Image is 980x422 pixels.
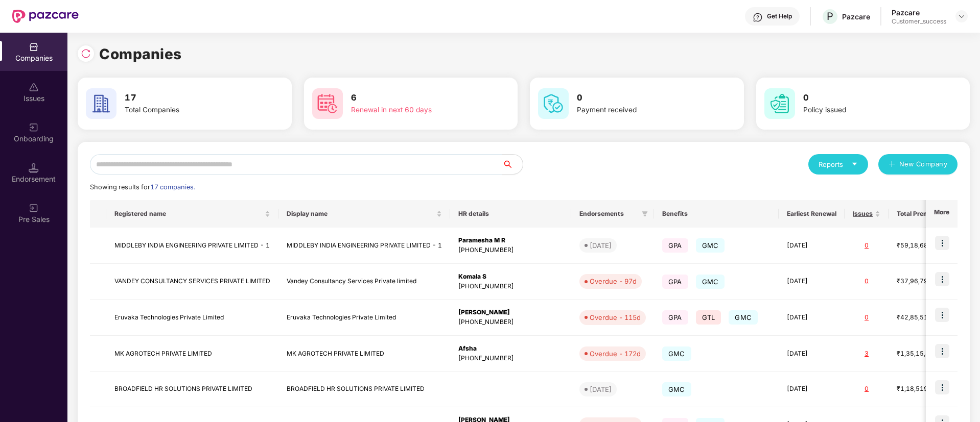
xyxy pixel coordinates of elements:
div: ₹1,35,15,875.76 [897,349,948,359]
div: Afsha [458,344,563,354]
div: ₹37,96,798.68 [897,277,948,286]
div: Pazcare [892,8,946,17]
th: Display name [278,200,450,228]
th: Total Premium [889,200,956,228]
h3: 0 [577,91,706,105]
td: MK AGROTECH PRIVATE LIMITED [278,336,450,372]
img: svg+xml;base64,PHN2ZyBpZD0iRHJvcGRvd24tMzJ4MzIiIHhtbG5zPSJodHRwOi8vd3d3LnczLm9yZy8yMDAwL3N2ZyIgd2... [958,12,966,20]
div: ₹42,85,519.76 [897,313,948,322]
img: icon [935,272,949,286]
img: svg+xml;base64,PHN2ZyB3aWR0aD0iMTQuNSIgaGVpZ2h0PSIxNC41IiB2aWV3Qm94PSIwIDAgMTYgMTYiIGZpbGw9Im5vbm... [29,163,39,173]
span: GMC [729,310,758,325]
span: GMC [662,382,691,396]
div: Pazcare [842,12,870,21]
div: Total Companies [125,105,253,116]
img: svg+xml;base64,PHN2ZyBpZD0iQ29tcGFuaWVzIiB4bWxucz0iaHR0cDovL3d3dy53My5vcmcvMjAwMC9zdmciIHdpZHRoPS... [29,42,39,52]
td: BROADFIELD HR SOLUTIONS PRIVATE LIMITED [278,372,450,407]
img: icon [935,236,949,250]
td: [DATE] [779,228,845,264]
td: [DATE] [779,372,845,407]
span: search [502,160,523,168]
img: svg+xml;base64,PHN2ZyB3aWR0aD0iMjAiIGhlaWdodD0iMjAiIHZpZXdCb3g9IjAgMCAyMCAyMCIgZmlsbD0ibm9uZSIgeG... [29,203,39,213]
td: [DATE] [779,336,845,372]
span: 17 companies. [150,183,195,191]
div: ₹1,18,519.2 [897,384,948,394]
h3: 0 [803,91,932,105]
td: Eruvaka Technologies Private Limited [106,300,278,336]
span: New Company [899,159,948,169]
div: [PHONE_NUMBER] [458,282,563,291]
td: BROADFIELD HR SOLUTIONS PRIVATE LIMITED [106,372,278,407]
th: Issues [845,200,889,228]
span: Total Premium [897,210,940,218]
div: 0 [853,313,880,322]
td: [DATE] [779,264,845,300]
span: GPA [662,310,688,325]
div: Customer_success [892,17,946,26]
div: Paramesha M R [458,236,563,245]
span: P [827,10,833,22]
img: icon [935,344,949,358]
div: [PHONE_NUMBER] [458,354,563,363]
div: [DATE] [590,240,612,251]
div: 0 [853,277,880,286]
div: Komala S [458,272,563,282]
div: [PHONE_NUMBER] [458,317,563,327]
span: plus [889,161,895,169]
th: HR details [450,200,571,228]
div: [DATE] [590,384,612,394]
span: Issues [853,210,873,218]
div: ₹59,18,680.58 [897,241,948,251]
img: svg+xml;base64,PHN2ZyBpZD0iSGVscC0zMngzMiIgeG1sbnM9Imh0dHA6Ly93d3cudzMub3JnLzIwMDAvc3ZnIiB3aWR0aD... [753,12,763,22]
span: Display name [287,210,434,218]
td: MK AGROTECH PRIVATE LIMITED [106,336,278,372]
img: svg+xml;base64,PHN2ZyBpZD0iUmVsb2FkLTMyeDMyIiB4bWxucz0iaHR0cDovL3d3dy53My5vcmcvMjAwMC9zdmciIHdpZH... [81,48,91,59]
h1: Companies [99,43,182,65]
span: GMC [662,346,691,361]
th: Earliest Renewal [779,200,845,228]
th: Registered name [106,200,278,228]
span: Endorsements [579,210,638,218]
button: search [502,154,523,175]
span: GMC [696,238,725,253]
span: GTL [696,310,721,325]
div: Renewal in next 60 days [351,105,480,116]
span: GPA [662,238,688,253]
span: Registered name [114,210,263,218]
td: MIDDLEBY INDIA ENGINEERING PRIVATE LIMITED - 1 [106,228,278,264]
span: GPA [662,275,688,289]
div: [PERSON_NAME] [458,308,563,317]
div: Get Help [767,12,792,20]
td: Eruvaka Technologies Private Limited [278,300,450,336]
div: Overdue - 115d [590,312,641,322]
h3: 6 [351,91,480,105]
img: New Pazcare Logo [12,10,79,23]
span: caret-down [851,161,858,167]
img: svg+xml;base64,PHN2ZyB4bWxucz0iaHR0cDovL3d3dy53My5vcmcvMjAwMC9zdmciIHdpZHRoPSI2MCIgaGVpZ2h0PSI2MC... [86,88,116,119]
th: Benefits [654,200,779,228]
span: filter [642,211,648,217]
div: [PHONE_NUMBER] [458,245,563,255]
span: Showing results for [90,183,195,191]
td: Vandey Consultancy Services Private limited [278,264,450,300]
td: VANDEY CONSULTANCY SERVICES PRIVATE LIMITED [106,264,278,300]
span: filter [640,208,650,220]
button: plusNew Company [878,154,958,175]
img: icon [935,380,949,394]
span: GMC [696,275,725,289]
img: svg+xml;base64,PHN2ZyB3aWR0aD0iMjAiIGhlaWdodD0iMjAiIHZpZXdCb3g9IjAgMCAyMCAyMCIgZmlsbD0ibm9uZSIgeG... [29,122,39,133]
img: svg+xml;base64,PHN2ZyBpZD0iSXNzdWVzX2Rpc2FibGVkIiB4bWxucz0iaHR0cDovL3d3dy53My5vcmcvMjAwMC9zdmciIH... [29,82,39,92]
div: Overdue - 172d [590,349,641,359]
img: svg+xml;base64,PHN2ZyB4bWxucz0iaHR0cDovL3d3dy53My5vcmcvMjAwMC9zdmciIHdpZHRoPSI2MCIgaGVpZ2h0PSI2MC... [764,88,795,119]
div: Overdue - 97d [590,276,637,286]
div: 3 [853,349,880,359]
div: 0 [853,241,880,251]
img: svg+xml;base64,PHN2ZyB4bWxucz0iaHR0cDovL3d3dy53My5vcmcvMjAwMC9zdmciIHdpZHRoPSI2MCIgaGVpZ2h0PSI2MC... [538,88,569,119]
img: svg+xml;base64,PHN2ZyB4bWxucz0iaHR0cDovL3d3dy53My5vcmcvMjAwMC9zdmciIHdpZHRoPSI2MCIgaGVpZ2h0PSI2MC... [312,88,343,119]
div: Payment received [577,105,706,116]
div: Reports [819,159,858,169]
h3: 17 [125,91,253,105]
th: More [926,200,958,228]
div: Policy issued [803,105,932,116]
td: [DATE] [779,300,845,336]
